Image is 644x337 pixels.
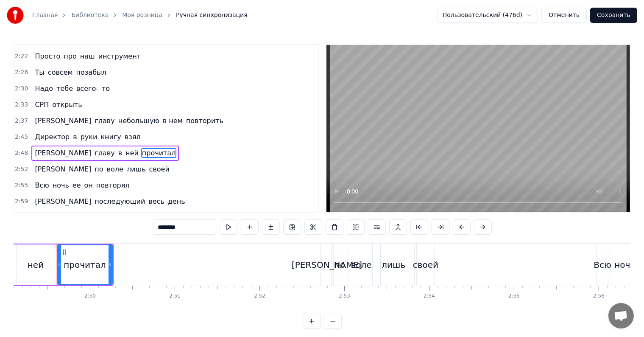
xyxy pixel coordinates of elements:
span: по [94,164,104,174]
span: про [63,51,77,61]
span: ночь [52,180,70,190]
span: наш [79,51,96,61]
span: весь [148,197,165,206]
span: 2:33 [15,101,28,109]
button: Сохранить [590,8,637,23]
span: день [167,197,186,206]
span: своей [148,164,170,174]
span: главу [94,148,115,158]
span: взял [124,132,142,142]
span: [PERSON_NAME] [34,164,92,174]
div: своей [413,258,438,271]
span: в нем [162,116,184,126]
div: Всю [594,258,611,271]
span: 2:22 [15,52,28,61]
span: Просто [34,51,61,61]
span: Директор [34,132,70,142]
span: ее [72,180,82,190]
div: 2:51 [169,293,181,300]
span: в [72,132,78,142]
div: 2:55 [508,293,520,300]
span: руки [80,132,98,142]
span: повторял [95,180,131,190]
div: ночь [614,258,635,271]
span: книгу [100,132,122,142]
span: совсем [47,67,74,77]
span: [PERSON_NAME] [34,148,92,158]
span: главу [94,116,115,126]
span: последующий [94,197,146,206]
div: воле [351,258,372,271]
nav: breadcrumb [32,11,248,20]
span: 2:30 [15,84,28,93]
span: 2:26 [15,68,28,77]
span: Ручная синхронизация [176,11,248,20]
span: позабыл [75,67,107,77]
div: ней [28,258,44,271]
span: Надо [34,84,54,93]
span: он [84,180,94,190]
div: лишь [382,258,405,271]
a: Моя розница [122,11,162,20]
span: открыть [51,100,83,110]
span: [PERSON_NAME] [34,116,92,126]
div: 2:52 [254,293,265,300]
span: 2:37 [15,117,28,125]
span: Всю [34,180,50,190]
span: 2:59 [15,197,28,206]
span: 2:45 [15,133,28,141]
div: [PERSON_NAME] [292,258,362,271]
a: Библиотека [71,11,109,20]
span: 2:48 [15,149,28,157]
span: то [101,84,111,93]
span: в [117,148,123,158]
span: повторить [185,116,224,126]
span: ней [125,148,139,158]
button: Отменить [541,8,587,23]
a: Главная [32,11,58,20]
div: Открытый чат [608,303,634,329]
span: всего- [75,84,99,93]
span: Ты [34,67,45,77]
span: тебе [56,84,74,93]
div: 2:54 [424,293,435,300]
div: прочитал [64,258,106,271]
span: воле [106,164,124,174]
div: по [335,258,345,271]
span: СРП [34,100,50,110]
div: 2:56 [593,293,605,300]
span: 2:52 [15,165,28,174]
span: небольшую [117,116,160,126]
div: 2:50 [84,293,96,300]
span: прочитал [141,148,177,158]
span: [PERSON_NAME] [34,197,92,206]
img: youka [7,7,24,24]
span: лишь [126,164,147,174]
span: 2:55 [15,181,28,190]
span: инструмент [98,51,142,61]
div: 2:53 [339,293,350,300]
